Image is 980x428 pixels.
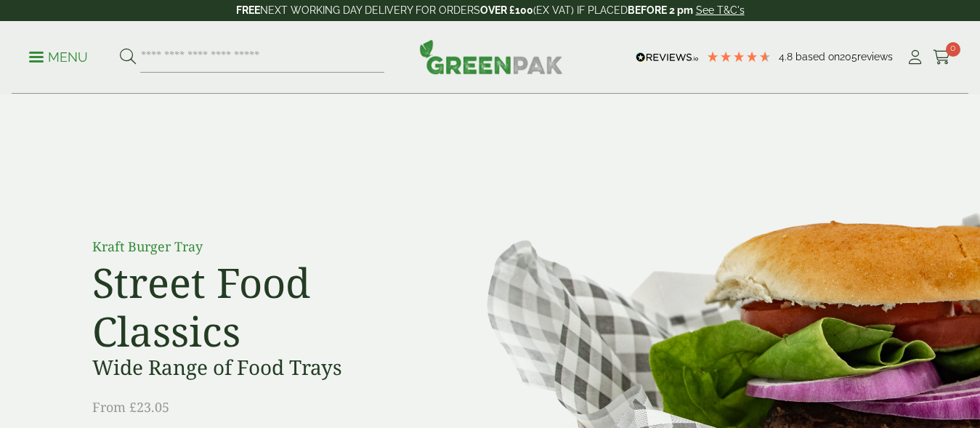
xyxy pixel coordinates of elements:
h2: Street Food Classics [92,258,419,355]
img: GreenPak Supplies [419,39,563,74]
span: reviews [857,51,893,62]
i: My Account [906,50,924,65]
img: REVIEWS.io [636,52,699,62]
strong: FREE [236,4,260,16]
div: 4.79 Stars [706,50,772,63]
i: Cart [933,50,951,65]
span: 4.8 [779,51,795,62]
p: Kraft Burger Tray [92,237,419,257]
p: Menu [29,49,88,66]
strong: BEFORE 2 pm [628,4,693,16]
span: 0 [946,42,960,57]
h3: Wide Range of Food Trays [92,355,419,380]
a: 0 [933,47,951,68]
a: Menu [29,49,88,63]
span: Based on [795,51,840,62]
a: See T&C's [696,4,745,16]
span: From £23.05 [92,398,169,416]
strong: OVER £100 [480,4,533,16]
span: 205 [840,51,857,62]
